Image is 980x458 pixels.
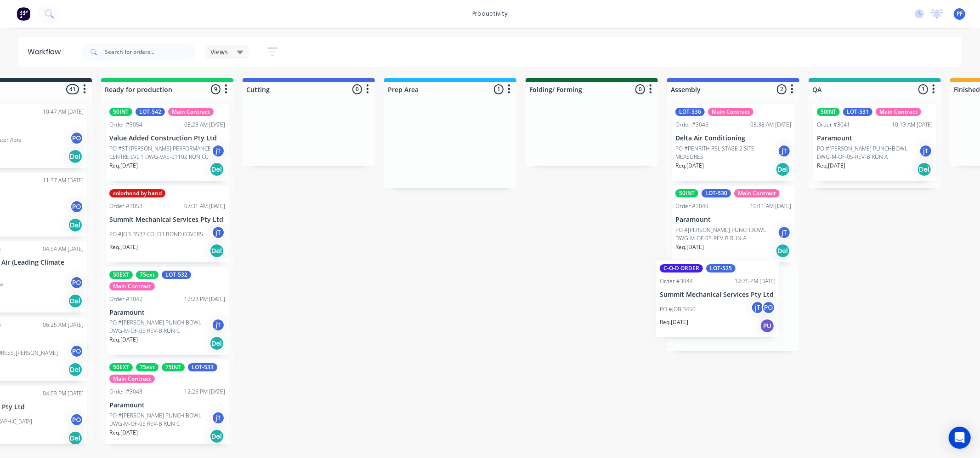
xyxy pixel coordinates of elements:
[105,43,196,61] input: Search for orders...
[957,10,963,18] span: PF
[468,7,512,21] div: productivity
[28,46,65,58] div: Workflow
[210,47,228,57] span: Views
[949,427,971,449] div: Open Intercom Messenger
[17,7,30,21] img: Factory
